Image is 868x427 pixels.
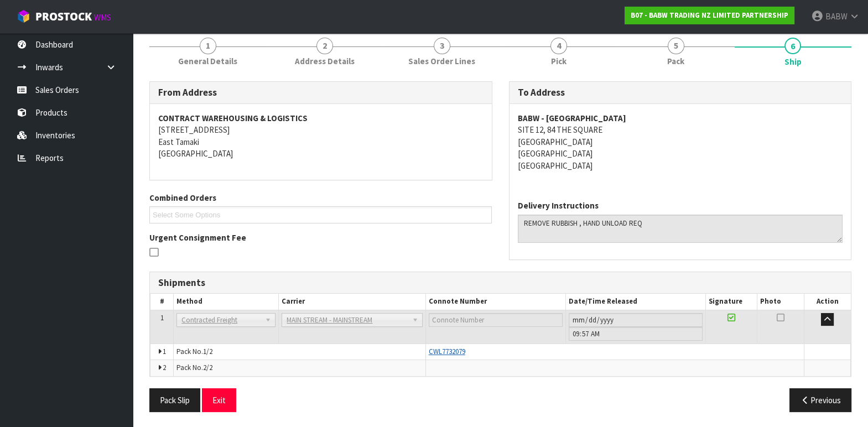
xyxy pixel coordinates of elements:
span: CWL7732079 [429,347,465,356]
span: ProStock [35,9,92,24]
label: Urgent Consignment Fee [149,232,246,243]
strong: B07 - BABW TRADING NZ LIMITED PARTNERSHIP [631,11,788,20]
th: Method [174,294,279,310]
span: Sales Order Lines [408,55,475,67]
span: 2 [163,363,166,372]
span: 5 [668,38,684,54]
h3: Shipments [158,278,843,288]
span: General Details [178,55,237,67]
span: Address Details [295,55,355,67]
span: Pick [551,55,566,67]
h3: From Address [158,87,484,98]
span: 6 [784,38,801,54]
strong: CONTRACT WAREHOUSING & LOGISTICS [158,113,308,123]
span: 4 [550,38,567,54]
span: Ship [784,56,802,67]
span: 2 [316,38,333,54]
span: 3 [434,38,450,54]
th: Signature [706,294,757,310]
span: BABW [825,11,848,22]
address: SITE 12, 84 THE SQUARE [GEOGRAPHIC_DATA] [GEOGRAPHIC_DATA] [GEOGRAPHIC_DATA] [518,112,843,171]
strong: BABW - [GEOGRAPHIC_DATA] [518,113,626,123]
span: Contracted Freight [181,314,261,327]
label: Combined Orders [149,192,216,204]
th: # [150,294,174,310]
td: Pack No. [174,343,426,360]
span: 1/2 [203,347,212,356]
span: 1 [200,38,216,54]
span: Ship [149,73,851,420]
input: Connote Number [429,313,563,327]
label: Delivery Instructions [518,200,599,211]
small: WMS [94,12,111,23]
th: Date/Time Released [565,294,705,310]
span: 2/2 [203,363,212,372]
span: Pack [667,55,684,67]
span: MAIN STREAM - MAINSTREAM [287,314,407,327]
img: cube-alt.png [17,9,30,23]
address: [STREET_ADDRESS] East Tamaki [GEOGRAPHIC_DATA] [158,112,484,160]
button: Pack Slip [149,388,200,412]
td: Pack No. [174,360,426,376]
th: Connote Number [425,294,565,310]
button: Previous [789,388,851,412]
h3: To Address [518,87,843,98]
span: 1 [163,347,166,356]
th: Action [804,294,850,310]
span: 1 [160,313,164,322]
button: Exit [202,388,236,412]
th: Photo [757,294,804,310]
th: Carrier [279,294,425,310]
